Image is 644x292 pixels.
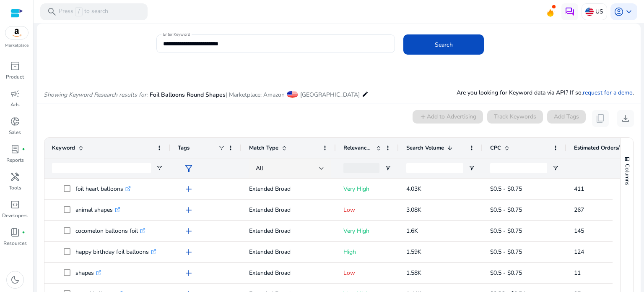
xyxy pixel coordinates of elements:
[75,222,145,239] p: cocomelon balloons foil
[624,7,634,17] span: keyboard_arrow_down
[10,275,20,285] span: dark_mode
[9,129,21,136] p: Sales
[52,144,75,152] span: Keyword
[10,200,20,210] span: code_blocks
[22,231,25,234] span: fiber_manual_record
[403,34,484,55] button: Search
[52,163,151,173] input: Keyword Filter Input
[184,184,194,194] span: add
[574,269,581,277] span: 11
[583,89,633,97] a: request for a demo
[300,91,360,99] span: [GEOGRAPHIC_DATA]
[226,91,285,99] span: | Marketplace: Amazon
[343,144,373,152] span: Relevance Score
[343,180,391,197] p: Very High
[406,206,421,214] span: 3.08K
[457,88,634,97] p: Are you looking for Keyword data via API? If so, .
[574,227,584,235] span: 145
[343,222,391,239] p: Very High
[47,7,57,17] span: search
[6,156,24,164] p: Reports
[184,163,194,174] span: filter_alt
[59,7,108,16] p: Press to search
[3,239,27,247] p: Resources
[75,243,156,260] p: happy birthday foil balloons
[614,7,624,17] span: account_circle
[249,243,328,260] p: Extended Broad
[2,212,28,219] p: Developers
[552,165,559,171] button: Open Filter Menu
[617,110,634,127] button: download
[10,61,20,71] span: inventory_2
[249,180,328,197] p: Extended Broad
[22,147,25,151] span: fiber_manual_record
[10,144,20,154] span: lab_profile
[406,163,463,173] input: Search Volume Filter Input
[75,180,131,197] p: foil heart balloons
[44,91,148,99] i: Showing Keyword Research results for:
[156,165,163,171] button: Open Filter Menu
[343,201,391,218] p: Low
[10,101,20,108] p: Ads
[343,264,391,281] p: Low
[343,243,391,260] p: High
[468,165,475,171] button: Open Filter Menu
[406,269,421,277] span: 1.58K
[75,264,101,281] p: shapes
[490,206,522,214] span: $0.5 - $0.75
[10,227,20,237] span: book_4
[5,42,29,49] p: Marketplace
[490,144,501,152] span: CPC
[595,4,603,19] p: US
[574,144,624,152] span: Estimated Orders/Month
[574,206,584,214] span: 267
[249,201,328,218] p: Extended Broad
[5,26,28,39] img: amazon.svg
[490,185,522,193] span: $0.5 - $0.75
[75,201,120,218] p: animal shapes
[150,91,226,99] span: Foil Balloons Round Shapes
[585,8,594,16] img: us.svg
[574,185,584,193] span: 411
[490,248,522,256] span: $0.5 - $0.75
[384,165,391,171] button: Open Filter Menu
[184,268,194,278] span: add
[6,73,24,81] p: Product
[490,163,547,173] input: CPC Filter Input
[10,172,20,182] span: handyman
[10,116,20,126] span: donut_small
[623,164,631,185] span: Columns
[256,164,263,172] span: All
[435,40,453,49] span: Search
[574,248,584,256] span: 124
[249,264,328,281] p: Extended Broad
[406,185,421,193] span: 4.03K
[406,227,418,235] span: 1.6K
[10,89,20,99] span: campaign
[184,205,194,215] span: add
[184,226,194,236] span: add
[184,247,194,257] span: add
[490,227,522,235] span: $0.5 - $0.75
[249,144,278,152] span: Match Type
[406,144,444,152] span: Search Volume
[75,7,83,16] span: /
[249,222,328,239] p: Extended Broad
[362,89,369,99] mat-icon: edit
[406,248,421,256] span: 1.59K
[490,269,522,277] span: $0.5 - $0.75
[9,184,21,192] p: Tools
[163,32,190,37] mat-label: Enter Keyword
[621,113,631,124] span: download
[178,144,190,152] span: Tags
